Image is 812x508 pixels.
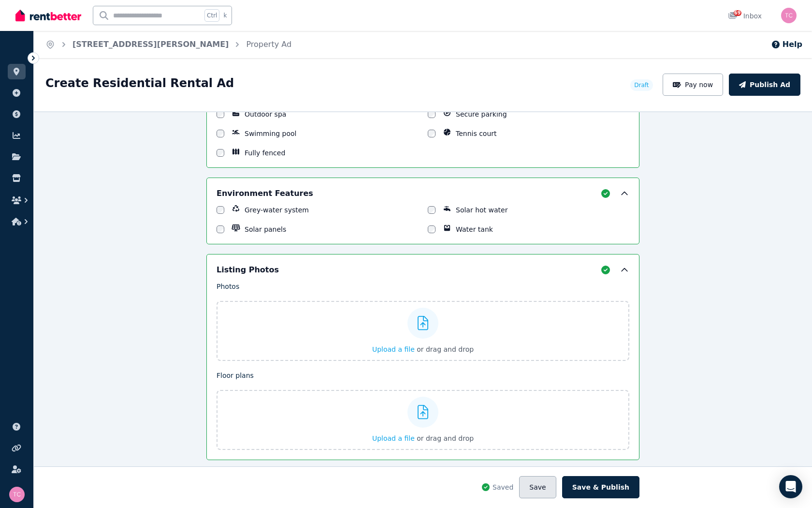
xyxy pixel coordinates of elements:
[456,129,497,138] label: Tennis court
[781,8,797,23] img: Tony Cannon
[223,12,227,19] span: k
[245,148,285,158] label: Fully fenced
[245,224,286,234] label: Solar panels
[245,205,309,215] label: Grey-water system
[734,10,741,16] span: 69
[728,11,762,21] div: Inbox
[204,9,219,22] span: Ctrl
[372,344,474,354] button: Upload a file or drag and drop
[456,224,493,234] label: Water tank
[372,434,415,442] span: Upload a file
[779,475,802,498] div: Open Intercom Messenger
[456,109,507,119] label: Secure parking
[72,40,229,49] a: [STREET_ADDRESS][PERSON_NAME]
[493,482,513,492] span: Saved
[15,8,81,23] img: RentBetter
[372,345,415,353] span: Upload a file
[663,74,724,96] button: Pay now
[729,74,800,96] button: Publish Ad
[519,476,556,498] button: Save
[417,434,474,442] span: or drag and drop
[34,31,303,58] nav: Breadcrumb
[246,40,291,49] a: Property Ad
[456,205,507,215] label: Solar hot water
[245,129,297,138] label: Swimming pool
[245,109,286,119] label: Outdoor spa
[417,345,474,353] span: or drag and drop
[634,81,649,89] span: Draft
[45,75,234,91] h1: Create Residential Rental Ad
[217,264,279,276] h5: Listing Photos
[372,433,474,443] button: Upload a file or drag and drop
[771,39,802,50] button: Help
[562,476,639,498] button: Save & Publish
[9,487,25,502] img: Tony Cannon
[217,371,629,380] p: Floor plans
[217,282,629,291] p: Photos
[217,188,313,199] h5: Environment Features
